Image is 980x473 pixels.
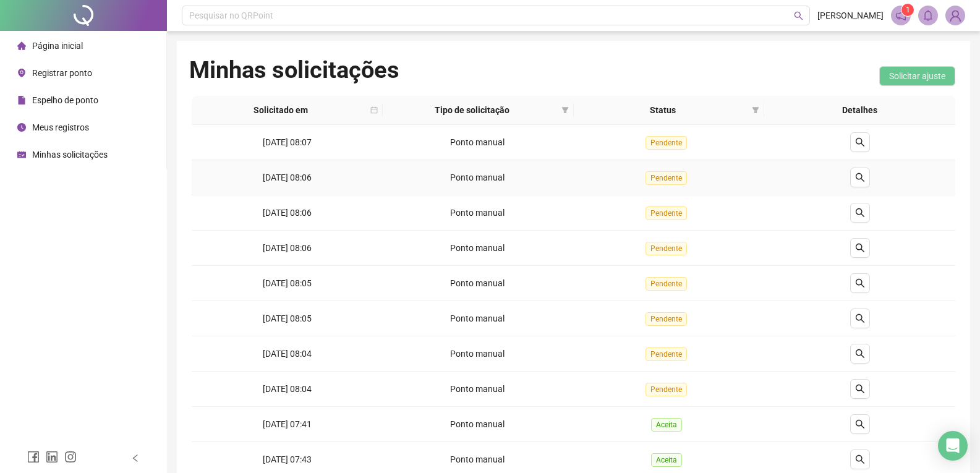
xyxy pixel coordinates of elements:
span: environment [17,69,26,77]
span: [DATE] 07:41 [263,419,312,429]
span: search [794,11,803,20]
span: search [855,208,865,218]
span: file [17,96,26,104]
span: filter [749,101,762,119]
span: [DATE] 08:04 [263,384,312,394]
span: Pendente [646,383,687,396]
span: [DATE] 08:06 [263,208,312,218]
span: [DATE] 08:06 [263,243,312,253]
span: Pendente [646,312,687,326]
span: Ponto manual [450,208,505,218]
span: filter [561,106,569,114]
span: left [131,454,140,462]
span: Registrar ponto [32,68,92,78]
span: [DATE] 08:04 [263,349,312,359]
span: filter [752,106,759,114]
span: clock-circle [17,123,26,132]
div: Open Intercom Messenger [938,431,968,461]
span: [PERSON_NAME] [817,9,884,22]
span: search [855,313,865,323]
span: search [855,137,865,147]
span: Ponto manual [450,137,505,147]
span: Status [579,103,748,117]
span: search [855,173,865,182]
span: linkedin [46,451,58,463]
span: instagram [64,451,77,463]
span: Tipo de solicitação [388,103,556,117]
span: [DATE] 08:07 [263,137,312,147]
span: bell [922,10,934,21]
span: Solicitar ajuste [889,69,945,83]
sup: 1 [901,4,914,16]
th: Detalhes [764,96,955,125]
span: Espelho de ponto [32,95,98,105]
span: Aceita [651,453,682,467]
span: Pendente [646,207,687,220]
span: 1 [906,6,910,14]
span: search [855,278,865,288]
span: Solicitado em [197,103,365,117]
span: Ponto manual [450,278,505,288]
span: facebook [27,451,40,463]
span: Pendente [646,277,687,291]
h1: Minhas solicitações [189,56,399,84]
span: Página inicial [32,41,83,51]
span: search [855,419,865,429]
span: calendar [370,106,378,114]
span: schedule [17,150,26,159]
button: Solicitar ajuste [879,66,955,86]
span: Aceita [651,418,682,432]
span: Ponto manual [450,173,505,182]
span: home [17,41,26,50]
span: search [855,349,865,359]
span: Pendente [646,136,687,150]
span: [DATE] 08:05 [263,278,312,288]
img: 22074 [946,6,965,25]
span: calendar [368,101,380,119]
span: Minhas solicitações [32,150,108,160]
span: Meus registros [32,122,89,132]
span: notification [895,10,906,21]
span: search [855,243,865,253]
span: Pendente [646,347,687,361]
span: Ponto manual [450,454,505,464]
span: filter [559,101,571,119]
span: search [855,454,865,464]
span: Ponto manual [450,419,505,429]
span: Ponto manual [450,349,505,359]
span: Ponto manual [450,243,505,253]
span: Ponto manual [450,384,505,394]
span: Ponto manual [450,313,505,323]
span: [DATE] 07:43 [263,454,312,464]
span: [DATE] 08:06 [263,173,312,182]
span: Pendente [646,242,687,255]
span: search [855,384,865,394]
span: [DATE] 08:05 [263,313,312,323]
span: Pendente [646,171,687,185]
